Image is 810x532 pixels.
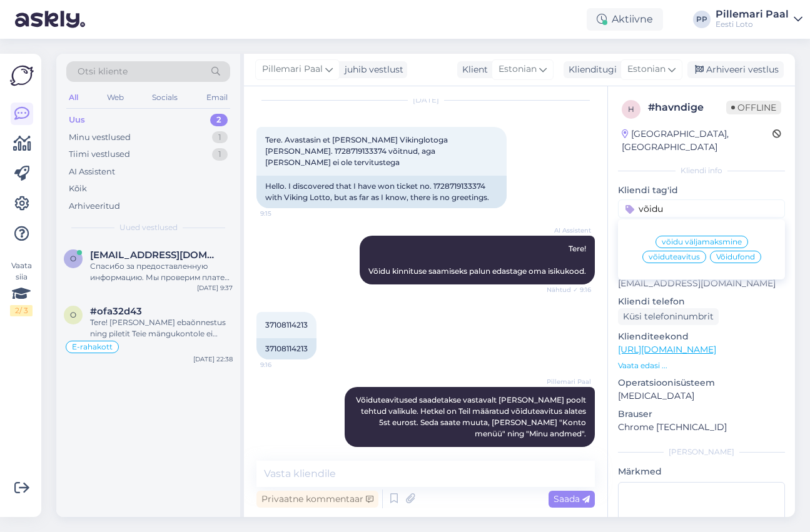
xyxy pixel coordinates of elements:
[149,89,180,106] div: Socials
[618,408,785,421] p: Brauser
[544,226,591,235] span: AI Assistent
[618,360,785,371] p: Vaata edasi ...
[90,317,233,339] div: Tere! [PERSON_NAME] ebaõnnestus ning piletit Teie mängukontole ei ilmunud, palume edastada [PERSO...
[544,377,591,386] span: Pillemari Paal
[648,100,726,115] div: # havndige
[66,89,81,106] div: All
[260,360,307,369] span: 9:16
[618,446,785,458] div: [PERSON_NAME]
[716,9,802,29] a: Pillemari PaalEesti Loto
[69,148,130,161] div: Tiimi vestlused
[618,165,785,176] div: Kliendi info
[69,114,85,126] div: Uus
[716,253,755,261] span: Võidufond
[119,222,178,233] span: Uued vestlused
[618,330,785,343] p: Klienditeekond
[457,63,488,76] div: Klient
[69,200,120,213] div: Arhiveeritud
[78,65,128,78] span: Otsi kliente
[627,63,666,76] span: Estonian
[340,63,403,76] div: juhib vestlust
[726,101,781,114] span: Offline
[618,376,785,389] p: Operatsioonisüsteem
[104,89,126,106] div: Web
[618,295,785,308] p: Kliendi telefon
[70,310,76,319] span: o
[90,249,220,261] span: ofokin1@gmail.com
[618,199,785,218] input: Lisa tag
[544,448,591,457] span: 10:22
[260,209,307,218] span: 9:15
[256,491,378,508] div: Privaatne kommentaar
[10,305,33,316] div: 2 / 3
[70,254,76,263] span: o
[256,338,316,359] div: 37108114213
[618,277,785,290] p: [EMAIL_ADDRESS][DOMAIN_NAME]
[662,238,742,246] span: võidu väljamaksmine
[356,395,588,438] span: Võiduteavitused saadetakse vastavalt [PERSON_NAME] poolt tehtud valikule. Hetkel on Teil määratud...
[544,285,591,294] span: Nähtud ✓ 9:16
[618,344,716,355] a: [URL][DOMAIN_NAME]
[499,63,537,76] span: Estonian
[72,343,113,351] span: E-rahakott
[197,283,233,293] div: [DATE] 9:37
[90,261,233,283] div: Спасибо за предоставленную информацию. Мы проверим платеж и свяжемся с Вами в ближайшее время.
[265,135,450,167] span: Tere. Avastasin et [PERSON_NAME] Vikinglotoga [PERSON_NAME]. 1728719133374 võitnud, aga [PERSON_N...
[69,183,87,195] div: Kõik
[69,166,115,178] div: AI Assistent
[649,253,700,261] span: võiduteavitus
[204,89,230,106] div: Email
[256,176,507,208] div: Hello. I discovered that I have won ticket no. 1728719133374 with Viking Lotto, but as far as I k...
[618,465,785,478] p: Märkmed
[564,63,617,76] div: Klienditugi
[693,11,711,28] div: PP
[193,354,233,364] div: [DATE] 22:38
[628,104,634,114] span: h
[210,114,228,126] div: 2
[618,308,719,325] div: Küsi telefoninumbrit
[622,128,772,154] div: [GEOGRAPHIC_DATA], [GEOGRAPHIC_DATA]
[554,493,590,504] span: Saada
[716,19,789,29] div: Eesti Loto
[10,260,33,316] div: Vaata siia
[69,131,131,144] div: Minu vestlused
[256,94,595,106] div: [DATE]
[618,389,785,403] p: [MEDICAL_DATA]
[687,61,784,78] div: Arhiveeri vestlus
[716,9,789,19] div: Pillemari Paal
[262,63,323,76] span: Pillemari Paal
[212,131,228,144] div: 1
[10,64,34,88] img: Askly Logo
[265,320,308,329] span: 37108114213
[212,148,228,161] div: 1
[618,184,785,197] p: Kliendi tag'id
[90,306,142,317] span: #ofa32d43
[618,421,785,434] p: Chrome [TECHNICAL_ID]
[587,8,663,31] div: Aktiivne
